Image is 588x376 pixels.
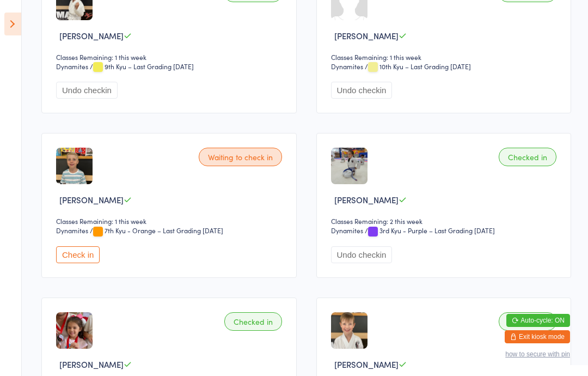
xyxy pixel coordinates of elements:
[56,148,93,184] img: image1736240939.png
[499,148,556,166] div: Checked in
[331,312,367,349] img: image1684130588.png
[334,359,399,370] span: [PERSON_NAME]
[505,350,570,358] button: how to secure with pin
[90,62,194,71] span: / 9th Kyu – Last Grading [DATE]
[199,148,282,166] div: Waiting to check in
[331,216,560,226] div: Classes Remaining: 2 this week
[334,30,399,41] span: [PERSON_NAME]
[224,312,282,331] div: Checked in
[331,148,367,184] img: image1750582649.png
[365,226,495,235] span: / 3rd Kyu - Purple – Last Grading [DATE]
[59,359,124,370] span: [PERSON_NAME]
[365,62,471,71] span: / 10th Kyu – Last Grading [DATE]
[499,312,556,331] div: Checked in
[331,62,363,71] div: Dynamites
[334,194,399,205] span: [PERSON_NAME]
[56,312,93,349] img: image1682732909.png
[56,82,118,99] button: Undo checkin
[331,226,363,235] div: Dynamites
[56,62,88,71] div: Dynamites
[56,52,285,62] div: Classes Remaining: 1 this week
[56,226,88,235] div: Dynamites
[331,82,393,99] button: Undo checkin
[90,226,223,235] span: / 7th Kyu - Orange – Last Grading [DATE]
[506,314,570,327] button: Auto-cycle: ON
[505,330,570,343] button: Exit kiosk mode
[56,246,100,263] button: Check in
[331,52,560,62] div: Classes Remaining: 1 this week
[59,194,124,205] span: [PERSON_NAME]
[56,216,285,226] div: Classes Remaining: 1 this week
[59,30,124,41] span: [PERSON_NAME]
[331,246,393,263] button: Undo checkin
